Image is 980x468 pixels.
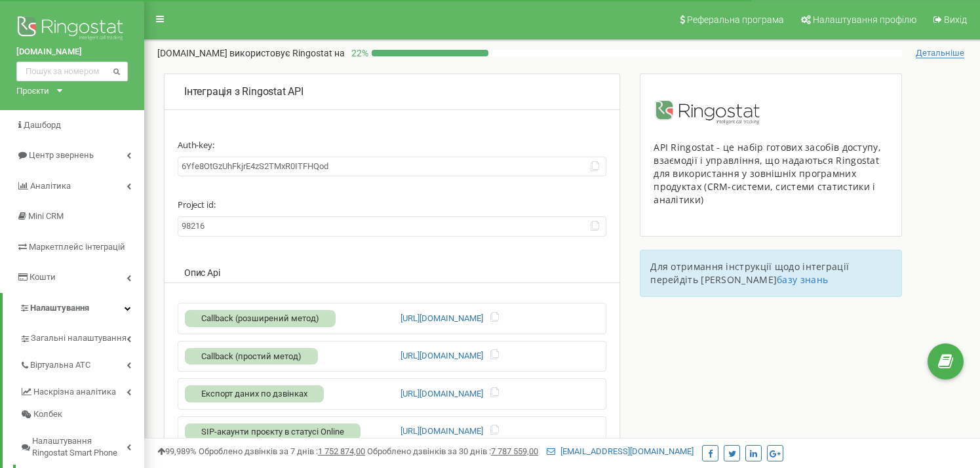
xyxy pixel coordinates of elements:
[16,46,128,58] a: [DOMAIN_NAME]
[201,351,302,361] span: Callback (простий метод)
[20,377,144,404] a: Наскрізна аналітика
[30,181,71,191] span: Аналiтика
[3,293,144,324] a: Налаштування
[20,323,144,350] a: Загальні налаштування
[16,62,128,81] input: Пошук за номером
[31,332,127,345] span: Загальні налаштування
[33,408,62,421] span: Колбек
[20,403,144,426] a: Колбек
[30,303,89,313] span: Налаштування
[547,446,694,456] a: [EMAIL_ADDRESS][DOMAIN_NAME]
[178,130,606,153] label: Auth-key:
[654,141,888,206] div: API Ringostat - це набір готових засобів доступу, взаємодії і управління, що надаються Ringostat ...
[24,120,61,130] span: Дашборд
[29,150,94,160] span: Центр звернень
[201,389,307,399] span: Експорт даних по дзвінках
[318,446,365,456] u: 1 752 874,00
[157,446,197,456] span: 99,989%
[157,47,345,60] p: [DOMAIN_NAME]
[30,359,90,372] span: Віртуальна АТС
[199,446,365,456] span: Оброблено дзвінків за 7 днів :
[16,13,128,46] img: Ringostat logo
[687,14,784,25] span: Реферальна програма
[916,48,964,58] span: Детальніше
[32,435,127,459] span: Налаштування Ringostat Smart Phone
[401,388,483,400] a: [URL][DOMAIN_NAME]
[184,267,220,278] span: Опис Api
[229,48,345,58] span: використовує Ringostat на
[29,242,125,252] span: Маркетплейс інтеграцій
[944,14,967,25] span: Вихід
[401,350,483,362] a: [URL][DOMAIN_NAME]
[20,426,144,465] a: Налаштування Ringostat Smart Phone
[813,14,916,25] span: Налаштування профілю
[28,211,64,221] span: Mini CRM
[491,446,538,456] u: 7 787 559,00
[178,157,606,177] input: Для отримання auth-key натисніть на кнопку "Генерувати"
[401,313,483,325] a: [URL][DOMAIN_NAME]
[16,85,49,97] div: Проєкти
[33,386,116,399] span: Наскрізна аналітика
[201,313,319,323] span: Callback (розширений метод)
[178,189,606,213] label: Project id:
[345,47,372,60] p: 22 %
[650,260,892,286] p: Для отримання інструкції щодо інтеграції перейдіть [PERSON_NAME]
[184,85,600,100] p: Інтеграція з Ringostat API
[29,272,56,282] span: Кошти
[654,100,764,125] img: image
[20,350,144,377] a: Віртуальна АТС
[777,273,828,286] a: базу знань
[401,425,483,438] a: [URL][DOMAIN_NAME]
[367,446,538,456] span: Оброблено дзвінків за 30 днів :
[201,427,344,437] span: SIP-акаунти проєкту в статусі Online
